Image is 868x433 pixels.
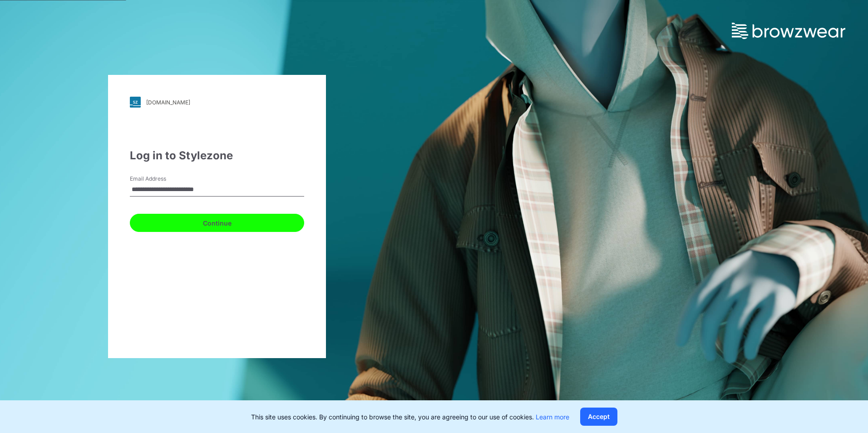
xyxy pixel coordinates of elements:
[146,99,190,106] div: [DOMAIN_NAME]
[130,175,193,183] label: Email Address
[130,148,304,164] div: Log in to Stylezone
[130,97,304,108] a: [DOMAIN_NAME]
[130,214,304,232] button: Continue
[130,97,141,108] img: svg+xml;base64,PHN2ZyB3aWR0aD0iMjgiIGhlaWdodD0iMjgiIHZpZXdCb3g9IjAgMCAyOCAyOCIgZmlsbD0ibm9uZSIgeG...
[732,23,845,39] img: browzwear-logo.73288ffb.svg
[536,413,569,421] a: Learn more
[251,412,569,422] p: This site uses cookies. By continuing to browse the site, you are agreeing to our use of cookies.
[580,408,617,426] button: Accept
